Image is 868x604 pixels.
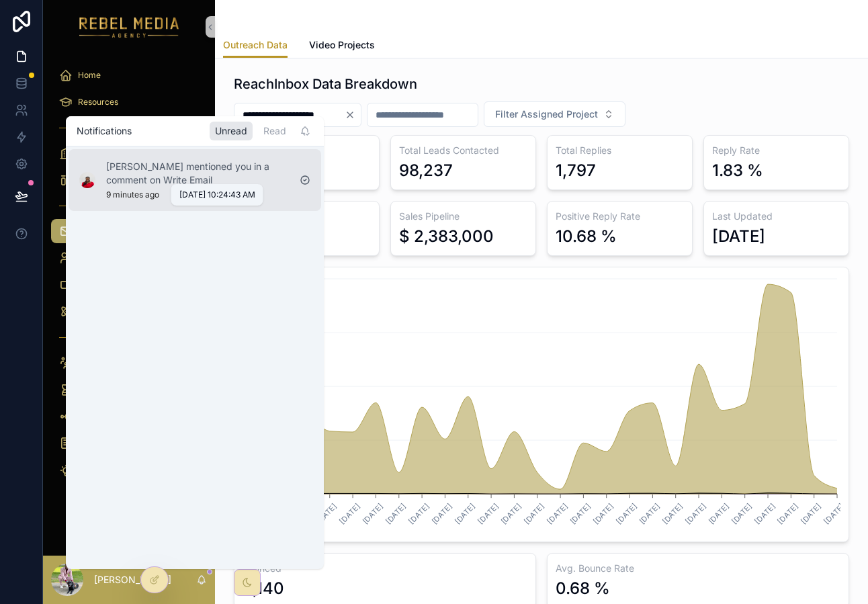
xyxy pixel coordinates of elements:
img: Notification icon [79,172,95,188]
text: [DATE] [406,502,431,526]
text: [DATE] [683,502,707,526]
h3: Last Updated [712,210,840,223]
text: [DATE] [591,502,615,526]
text: [DATE] [660,502,685,526]
h3: Positive Reply Rate [556,210,684,223]
text: [DATE] [476,502,500,526]
h3: Sales Pipeline [399,210,527,223]
text: [DATE] [776,502,800,526]
div: 2,140 [243,578,284,599]
a: Resources [51,90,207,114]
text: [DATE] [730,502,754,526]
button: Select Button [484,101,625,127]
a: Video Projects [309,33,375,60]
text: [DATE] [638,502,662,526]
h3: Total Leads Contacted [399,144,527,157]
p: [PERSON_NAME] mentioned you in a comment on Write Email [106,160,289,187]
a: Employees [51,351,207,375]
text: [DATE] [522,502,546,526]
div: 98,237 [399,160,453,181]
text: [DATE] [384,502,408,526]
h1: ReachInbox Data Breakdown [234,75,417,93]
a: Meeting Dashboard [51,273,207,297]
a: All Tasks [51,168,207,192]
div: 10.68 % [556,226,617,247]
h3: Bounced [243,562,527,575]
div: 0.68 % [556,578,610,599]
a: Time Tracking [51,378,207,402]
h3: Avg. Bounce Rate [556,562,840,575]
span: [DATE] 10:24:43 AM [179,189,255,200]
text: [DATE] [822,502,846,526]
span: Outreach Data [223,38,288,52]
text: [DATE] [568,502,593,526]
a: Brainstorm [51,458,207,482]
text: [DATE] [337,502,361,526]
a: Health Score [51,300,207,324]
text: [DATE] [799,502,823,526]
text: [DATE] [453,502,477,526]
div: scrollable content [43,54,215,500]
span: Video Projects [309,38,375,52]
a: Platform Mgmt [51,404,207,429]
a: Lead Dashboard [51,246,207,270]
div: Unread [210,122,253,140]
button: Clear [345,110,361,120]
text: [DATE] [614,502,638,526]
h1: Notifications [77,124,132,138]
div: chart [243,275,840,533]
a: Outreach Data [223,33,288,58]
a: Home [51,63,207,87]
h3: Reply Rate [712,144,840,157]
div: $ 2,383,000 [399,226,494,247]
p: 9 minutes ago [106,189,159,200]
a: Data Cleaner [51,431,207,456]
div: 1.83 % [712,160,763,181]
div: [DATE] [712,226,765,247]
span: Filter Assigned Project [495,107,598,121]
a: All Clients [51,141,207,165]
text: [DATE] [545,502,569,526]
text: [DATE] [430,502,454,526]
h3: Total Replies [556,144,684,157]
text: [DATE] [314,502,339,526]
text: [DATE] [707,502,731,526]
a: Outreach Dashboard [51,219,207,243]
div: Read [258,122,292,140]
div: 1,797 [556,160,596,181]
span: Home [78,70,101,81]
img: App logo [79,16,179,38]
text: [DATE] [361,502,385,526]
p: [PERSON_NAME] [94,573,171,587]
text: [DATE] [499,502,523,526]
text: [DATE] [752,502,777,526]
span: Resources [78,97,118,107]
